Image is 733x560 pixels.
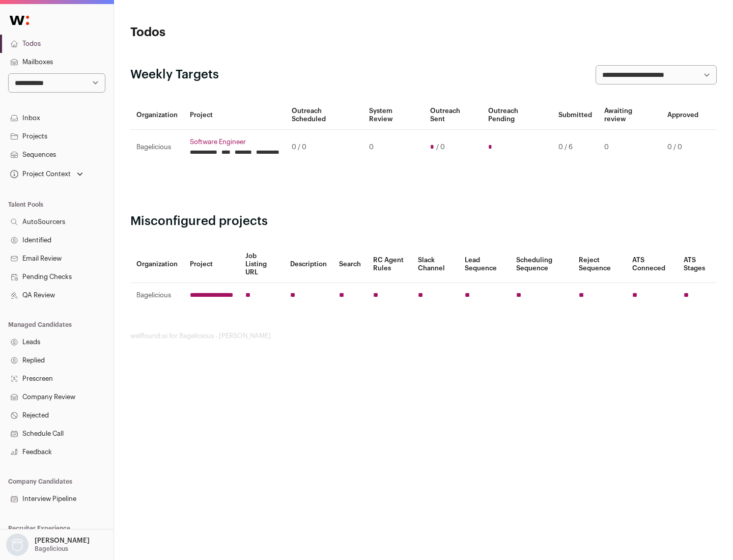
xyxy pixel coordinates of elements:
[184,246,239,283] th: Project
[363,101,424,130] th: System Review
[239,246,284,283] th: Job Listing URL
[661,130,704,165] td: 0 / 0
[130,246,184,283] th: Organization
[286,101,363,130] th: Outreach Scheduled
[130,332,717,340] footer: wellfound:ai for Bagelicious - [PERSON_NAME]
[424,101,483,130] th: Outreach Sent
[552,130,598,165] td: 0 / 6
[184,101,286,130] th: Project
[598,101,661,130] th: Awaiting review
[482,101,552,130] th: Outreach Pending
[130,101,184,130] th: Organization
[35,537,90,545] p: [PERSON_NAME]
[190,138,279,146] a: Software Engineer
[6,534,29,556] img: nopic.png
[4,534,92,556] button: Open dropdown
[8,167,85,181] button: Open dropdown
[412,246,459,283] th: Slack Channel
[552,101,598,130] th: Submitted
[626,246,677,283] th: ATS Conneced
[130,24,326,41] h1: Todos
[130,67,219,83] h2: Weekly Targets
[35,545,68,553] p: Bagelicious
[678,246,717,283] th: ATS Stages
[363,130,424,165] td: 0
[661,101,704,130] th: Approved
[436,143,445,151] span: / 0
[130,283,184,308] td: Bagelicious
[367,246,411,283] th: RC Agent Rules
[8,170,71,178] div: Project Context
[284,246,333,283] th: Description
[598,130,661,165] td: 0
[286,130,363,165] td: 0 / 0
[130,130,184,165] td: Bagelicious
[130,213,717,230] h2: Misconfigured projects
[4,10,35,31] img: Wellfound
[459,246,510,283] th: Lead Sequence
[333,246,367,283] th: Search
[510,246,573,283] th: Scheduling Sequence
[573,246,627,283] th: Reject Sequence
